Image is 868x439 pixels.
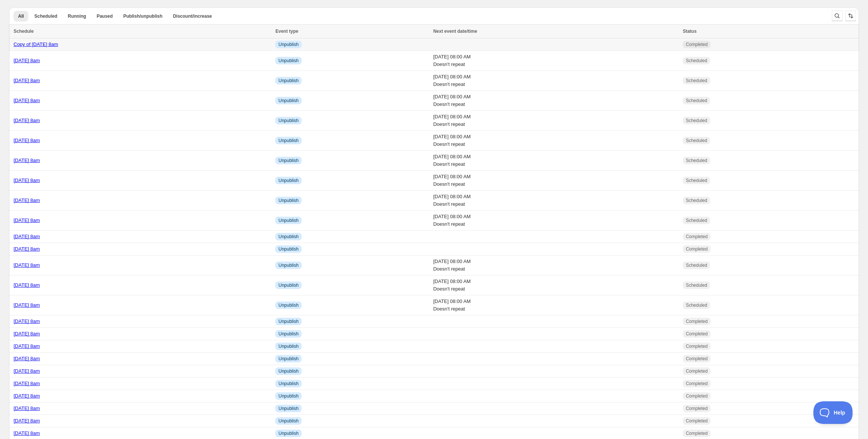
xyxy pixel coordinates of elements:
[14,262,40,268] a: [DATE] 8am
[431,131,680,151] td: [DATE] 08:00 AM Doesn't repeat
[14,41,58,47] a: Copy of [DATE] 8am
[686,405,708,411] span: Completed
[18,13,24,19] span: All
[813,401,853,424] iframe: Toggle Customer Support
[278,418,298,424] span: Unpublish
[278,118,298,124] span: Unpublish
[97,13,113,19] span: Paused
[68,13,86,19] span: Running
[686,381,708,387] span: Completed
[14,343,40,349] a: [DATE] 8am
[431,111,680,131] td: [DATE] 08:00 AM Doesn't repeat
[14,318,40,324] a: [DATE] 8am
[14,138,40,143] a: [DATE] 8am
[431,275,680,295] td: [DATE] 08:00 AM Doesn't repeat
[686,331,708,337] span: Completed
[431,295,680,315] td: [DATE] 08:00 AM Doesn't repeat
[278,381,298,387] span: Unpublish
[14,381,40,386] a: [DATE] 8am
[278,368,298,374] span: Unpublish
[14,302,40,308] a: [DATE] 8am
[278,177,298,184] span: Unpublish
[278,138,298,144] span: Unpublish
[278,393,298,399] span: Unpublish
[14,118,40,123] a: [DATE] 8am
[686,197,707,203] span: Scheduled
[686,368,708,374] span: Completed
[278,430,298,436] span: Unpublish
[686,41,708,47] span: Completed
[431,211,680,231] td: [DATE] 08:00 AM Doesn't repeat
[686,262,707,268] span: Scheduled
[14,368,40,374] a: [DATE] 8am
[14,177,40,183] a: [DATE] 8am
[431,91,680,111] td: [DATE] 08:00 AM Doesn't repeat
[686,418,708,424] span: Completed
[431,255,680,275] td: [DATE] 08:00 AM Doesn't repeat
[686,217,707,223] span: Scheduled
[686,98,707,104] span: Scheduled
[278,282,298,288] span: Unpublish
[14,430,40,436] a: [DATE] 8am
[275,29,298,34] span: Event type
[278,158,298,164] span: Unpublish
[431,71,680,91] td: [DATE] 08:00 AM Doesn't repeat
[431,151,680,171] td: [DATE] 08:00 AM Doesn't repeat
[278,356,298,362] span: Unpublish
[683,29,697,34] span: Status
[14,217,40,223] a: [DATE] 8am
[14,246,40,252] a: [DATE] 8am
[431,171,680,191] td: [DATE] 08:00 AM Doesn't repeat
[686,246,708,252] span: Completed
[278,98,298,104] span: Unpublish
[278,318,298,324] span: Unpublish
[431,51,680,71] td: [DATE] 08:00 AM Doesn't repeat
[845,11,856,21] button: Sort the results
[278,217,298,223] span: Unpublish
[14,58,40,63] a: [DATE] 8am
[14,282,40,288] a: [DATE] 8am
[278,302,298,308] span: Unpublish
[686,356,708,362] span: Completed
[14,197,40,203] a: [DATE] 8am
[14,331,40,337] a: [DATE] 8am
[431,191,680,211] td: [DATE] 08:00 AM Doesn't repeat
[14,418,40,424] a: [DATE] 8am
[686,302,707,308] span: Scheduled
[278,405,298,411] span: Unpublish
[686,282,707,288] span: Scheduled
[686,234,708,240] span: Completed
[686,177,707,184] span: Scheduled
[278,262,298,268] span: Unpublish
[14,158,40,163] a: [DATE] 8am
[686,58,707,64] span: Scheduled
[686,393,708,399] span: Completed
[278,343,298,349] span: Unpublish
[14,29,34,34] span: Schedule
[686,78,707,84] span: Scheduled
[14,393,40,399] a: [DATE] 8am
[14,98,40,103] a: [DATE] 8am
[278,41,298,47] span: Unpublish
[686,318,708,324] span: Completed
[686,158,707,164] span: Scheduled
[686,138,707,144] span: Scheduled
[832,11,842,21] button: Search and filter results
[278,246,298,252] span: Unpublish
[278,78,298,84] span: Unpublish
[123,13,162,19] span: Publish/unpublish
[173,13,212,19] span: Discount/increase
[278,58,298,64] span: Unpublish
[14,356,40,361] a: [DATE] 8am
[278,234,298,240] span: Unpublish
[14,405,40,411] a: [DATE] 8am
[686,343,708,349] span: Completed
[14,78,40,83] a: [DATE] 8am
[34,13,57,19] span: Scheduled
[686,430,708,436] span: Completed
[14,234,40,239] a: [DATE] 8am
[278,197,298,203] span: Unpublish
[433,29,477,34] span: Next event date/time
[278,331,298,337] span: Unpublish
[686,118,707,124] span: Scheduled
